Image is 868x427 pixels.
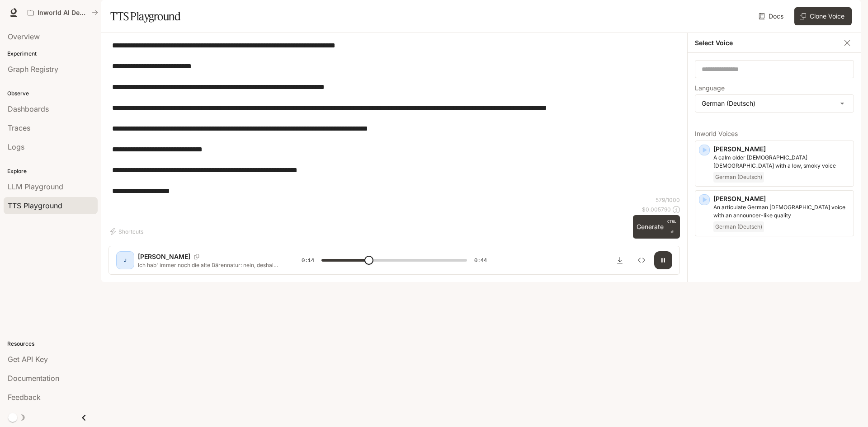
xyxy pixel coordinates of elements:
[695,85,725,91] p: Language
[713,154,850,170] p: A calm older German female with a low, smoky voice
[667,219,676,235] p: ⏎
[632,251,651,269] button: Inspect
[24,4,102,22] button: All workspaces
[302,256,314,265] span: 0:14
[794,7,852,25] button: Clone Voice
[667,219,676,230] p: CTRL +
[38,9,88,17] p: Inworld AI Demos
[713,221,764,232] span: German (Deutsch)
[713,194,850,203] p: [PERSON_NAME]
[633,215,680,239] button: GenerateCTRL +⏎
[713,203,850,220] p: An articulate German male voice with an announcer-like quality
[110,7,180,25] h1: TTS Playground
[695,95,854,112] div: German (Deutsch)
[190,254,203,259] button: Copy Voice ID
[611,251,629,269] button: Download audio
[695,131,854,137] p: Inworld Voices
[713,145,850,154] p: [PERSON_NAME]
[757,7,787,25] a: Docs
[138,261,280,269] p: Ich hab' immer noch die alte Bärennatur: nein, deshalb bin ich nicht so ängstlich. [PERSON_NAME]....
[108,224,147,239] button: Shortcuts
[713,172,764,183] span: German (Deutsch)
[474,256,487,265] span: 0:44
[118,253,132,267] div: J
[138,252,190,261] p: [PERSON_NAME]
